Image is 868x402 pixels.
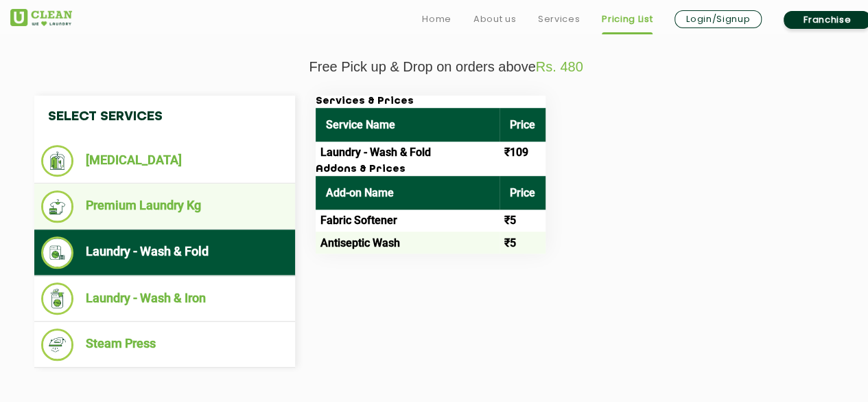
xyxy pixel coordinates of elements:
span: Rs. 480 [536,59,583,74]
a: Pricing List [602,11,653,27]
td: Fabric Softener [316,210,500,232]
h4: Select Services [34,96,295,138]
td: Antiseptic Wash [316,232,500,254]
img: Steam Press [41,328,73,361]
h3: Services & Prices [316,96,546,108]
li: Premium Laundry Kg [41,190,288,223]
img: UClean Laundry and Dry Cleaning [10,9,72,26]
a: Services [538,11,580,27]
img: Laundry - Wash & Iron [41,282,73,315]
li: Laundry - Wash & Fold [41,236,288,269]
a: Home [422,11,451,27]
a: About us [473,11,516,27]
img: Premium Laundry Kg [41,190,73,223]
a: Login/Signup [675,10,762,28]
th: Price [500,176,546,210]
li: [MEDICAL_DATA] [41,145,288,177]
th: Add-on Name [316,176,500,210]
td: ₹109 [500,142,546,164]
li: Laundry - Wash & Iron [41,282,288,315]
th: Service Name [316,108,500,142]
td: ₹5 [500,210,546,232]
td: ₹5 [500,232,546,254]
h3: Addons & Prices [316,164,546,176]
img: Dry Cleaning [41,145,73,177]
td: Laundry - Wash & Fold [316,142,500,164]
th: Price [500,108,546,142]
img: Laundry - Wash & Fold [41,236,73,269]
li: Steam Press [41,328,288,361]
